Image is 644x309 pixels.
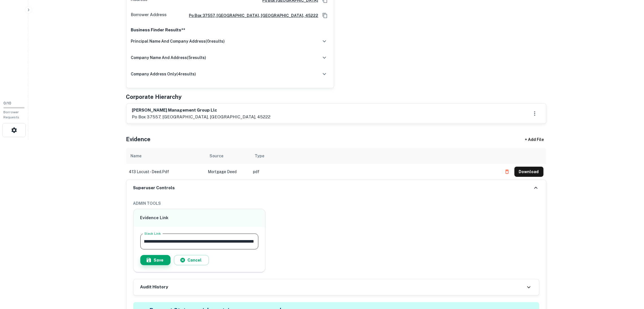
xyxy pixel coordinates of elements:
[174,255,209,265] button: Cancel
[131,153,142,159] div: Name
[126,148,546,180] div: scrollable content
[205,148,250,164] th: Source
[185,12,318,19] a: po box 37557, [GEOGRAPHIC_DATA], [GEOGRAPHIC_DATA], 45222
[133,200,539,206] h6: ADMIN TOOLS
[255,153,265,159] div: Type
[144,231,161,236] label: Slack Link
[132,114,271,120] p: po box 37557, [GEOGRAPHIC_DATA], [GEOGRAPHIC_DATA], 45222
[210,153,224,159] div: Source
[131,55,206,61] h6: company name and address ( 5 results)
[205,164,250,180] td: Mortgage Deed
[132,107,271,114] h6: [PERSON_NAME] management group llc
[3,101,11,105] span: 0 / 10
[250,148,499,164] th: Type
[126,148,205,164] th: Name
[126,135,151,143] h5: Evidence
[133,185,175,191] h6: Superuser Controls
[131,38,225,44] h6: principal name and company address ( 0 results)
[126,164,205,180] td: 413 locust - deed.pdf
[131,11,167,20] p: Borrower Address
[515,134,554,145] div: + Add File
[131,27,329,33] p: Business Finder Results**
[250,164,499,180] td: pdf
[140,215,259,221] h6: Evidence Link
[514,167,543,177] button: Download
[321,11,329,20] button: Copy Address
[616,264,644,291] iframe: Chat Widget
[3,110,19,119] span: Borrower Requests
[131,71,196,77] h6: company address only ( 4 results)
[126,93,182,101] h5: Corporate Hierarchy
[140,284,168,290] h6: Audit History
[140,255,171,265] button: Save
[502,167,512,176] button: Delete file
